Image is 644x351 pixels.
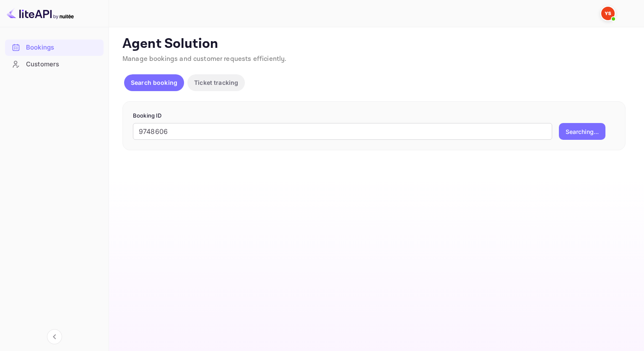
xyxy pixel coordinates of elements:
[5,56,104,72] a: Customers
[194,78,238,87] p: Ticket tracking
[122,36,629,52] p: Agent Solution
[131,78,177,87] p: Search booking
[601,7,615,20] img: Yandex Support
[47,329,62,344] button: Collapse navigation
[26,43,99,52] div: Bookings
[5,39,104,56] div: Bookings
[559,123,605,140] button: Searching...
[133,112,615,120] p: Booking ID
[26,60,99,69] div: Customers
[133,123,552,140] input: Enter Booking ID (e.g., 63782194)
[122,55,287,63] span: Manage bookings and customer requests efficiently.
[5,39,104,55] a: Bookings
[5,56,104,73] div: Customers
[7,7,74,20] img: LiteAPI logo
